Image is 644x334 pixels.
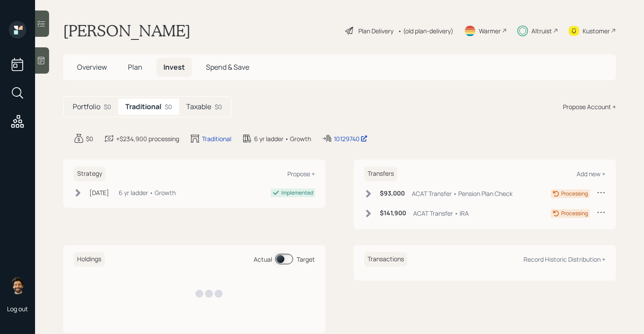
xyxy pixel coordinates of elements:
div: Processing [561,190,588,198]
h5: Portfolio [73,103,100,111]
span: Plan [128,62,142,72]
div: $0 [86,134,93,143]
div: Warmer [479,26,501,36]
div: Processing [561,210,588,217]
h6: Transfers [364,167,397,181]
div: 6 yr ladder • Growth [254,134,311,143]
div: Add new + [577,170,605,178]
h1: [PERSON_NAME] [63,21,191,40]
span: Invest [163,62,185,72]
h6: Strategy [74,167,106,181]
span: Overview [77,62,107,72]
span: Spend & Save [206,62,249,72]
div: Actual [254,255,272,264]
div: Implemented [281,189,313,197]
h5: Taxable [186,103,211,111]
div: $0 [104,102,111,111]
div: Log out [7,305,28,313]
div: [DATE] [89,188,109,197]
h6: Holdings [74,252,105,266]
div: $0 [215,102,222,111]
div: Target [297,255,315,264]
h6: $141,900 [380,210,406,217]
h6: Transactions [364,252,407,266]
div: $0 [165,102,172,111]
div: Altruist [531,26,552,36]
div: Propose Account + [563,102,616,111]
div: ACAT Transfer • IRA [413,209,469,218]
div: ACAT Transfer • Pension Plan Check [412,189,513,198]
div: Traditional [202,134,231,143]
div: • (old plan-delivery) [398,26,453,36]
img: eric-schwartz-headshot.png [9,277,26,294]
div: Plan Delivery [358,26,393,36]
div: +$234,900 processing [116,134,179,143]
div: 6 yr ladder • Growth [119,188,176,197]
h5: Traditional [125,103,161,111]
div: Record Historic Distribution + [524,255,605,263]
div: 10129740 [334,134,368,143]
div: Propose + [287,170,315,178]
h6: $93,000 [380,190,405,197]
div: Kustomer [583,26,610,36]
